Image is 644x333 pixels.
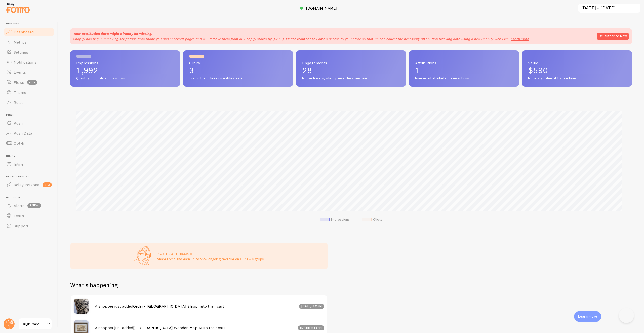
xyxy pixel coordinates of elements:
a: Notifications [3,57,55,67]
span: Engagements [302,61,400,65]
span: Push [14,121,23,126]
span: Quantity of notifications shown [76,76,174,81]
a: Dashboard [3,27,55,37]
span: Dashboard [14,29,34,34]
span: Origin Maps [22,321,46,327]
a: Learn more [511,36,529,41]
a: Push Data [3,128,55,138]
span: Mouse hovers, which pause the animation [302,76,400,81]
span: Push [6,114,55,117]
p: 1,992 [76,66,174,75]
a: Relay Persona new [3,180,55,190]
img: fomo-relay-logo-orange.svg [5,1,30,14]
span: Settings [14,50,28,55]
span: Attributions [415,61,513,65]
span: Alerts [14,203,24,208]
a: Learn [3,211,55,221]
a: Rules [3,97,55,107]
span: Monetary value of transactions [528,76,626,81]
p: 1 [415,66,513,75]
a: Alerts 1 new [3,201,55,211]
div: Learn more [574,311,601,322]
span: Pop-ups [6,22,55,25]
a: Support [3,221,55,231]
span: Flows [14,80,24,85]
h3: Earn commission [157,250,264,256]
a: Push [3,118,55,128]
span: Impressions [76,61,174,65]
div: [DATE] 3:11pm [299,304,325,309]
a: Flows beta [3,77,55,87]
span: Theme [14,90,26,95]
span: Push Data [14,131,32,136]
span: beta [27,80,37,85]
span: Clicks [189,61,287,65]
span: Events [14,70,26,75]
a: Order - [GEOGRAPHIC_DATA] Shipping [133,304,203,309]
h4: A shopper just added to their cart [95,325,295,330]
span: Notifications [14,60,36,65]
span: 1 new [27,203,41,208]
a: Theme [3,87,55,97]
span: Number of attributed transactions [415,76,513,81]
a: [GEOGRAPHIC_DATA] Wooden Map Art [133,325,204,330]
span: Learn [14,213,24,218]
a: Settings [3,47,55,57]
span: Rules [14,100,24,105]
span: Opt-In [14,141,25,146]
span: Relay Persona [14,182,39,187]
p: Learn more [578,314,597,319]
span: Support [14,223,28,228]
a: Opt-In [3,138,55,148]
span: Value [528,61,626,65]
span: Get Help [6,196,55,199]
p: Share Fomo and earn up to 25% ongoing revenue on all new signups [157,256,264,262]
span: Inline [6,154,55,158]
span: Traffic from clicks on notifications [189,76,287,81]
li: Impressions [320,217,350,222]
span: Relay Persona [6,175,55,178]
a: Inline [3,159,55,169]
iframe: Help Scout Beacon - Open [619,308,634,323]
strong: Your attribution data might already be missing. [73,31,152,36]
h2: What's happening [70,281,118,289]
span: Metrics [14,40,27,45]
a: Events [3,67,55,77]
span: new [43,182,52,187]
a: Origin Maps [18,318,52,330]
div: [DATE] 5:36am [298,325,325,330]
h4: A shopper just added to their cart [95,304,296,309]
p: Shopify has begun removing script tags from thank you and checkout pages and will remove them fro... [73,36,529,41]
span: $590 [528,65,548,75]
li: Clicks [362,217,382,222]
span: Inline [14,162,23,167]
a: Metrics [3,37,55,47]
p: 3 [189,66,287,75]
button: Re-authorize Now [597,33,629,40]
p: 28 [302,66,400,75]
